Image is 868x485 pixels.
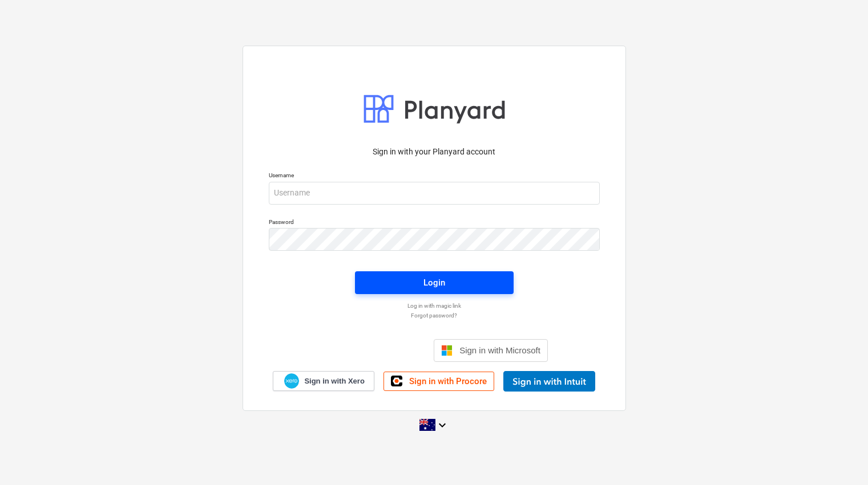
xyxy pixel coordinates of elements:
div: Login [423,275,445,290]
p: Username [269,172,600,181]
a: Sign in with Procore [383,372,494,391]
i: keyboard_arrow_down [435,418,449,432]
a: Sign in with Xero [273,371,374,391]
a: Forgot password? [263,312,605,319]
span: Sign in with Procore [409,376,487,386]
span: Sign in with Microsoft [459,345,540,355]
input: Username [269,182,600,205]
iframe: Chat Widget [811,430,868,485]
img: Microsoft logo [441,345,453,356]
p: Password [269,218,600,228]
a: Log in with magic link [263,302,605,309]
p: Sign in with your Planyard account [269,146,600,158]
button: Login [355,271,514,294]
img: Xero logo [284,373,299,389]
span: Sign in with Xero [304,376,364,386]
iframe: Sign in with Google Button [314,338,430,363]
